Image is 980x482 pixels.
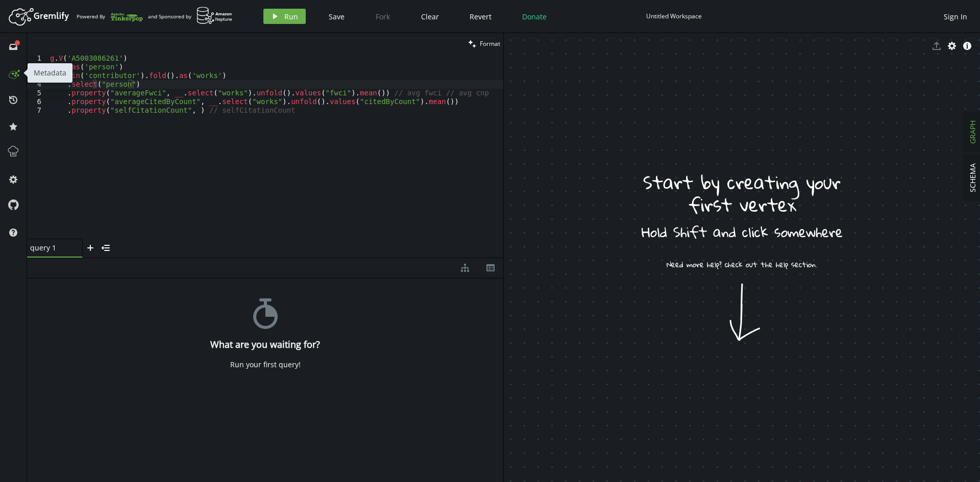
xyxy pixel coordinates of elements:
[27,63,48,71] div: 2
[413,9,447,24] button: Clear
[514,9,554,24] button: Donate
[944,12,967,21] span: Sign In
[77,8,143,26] div: Powered By
[27,106,48,115] div: 7
[367,9,398,24] button: Fork
[27,54,48,63] div: 1
[27,97,48,106] div: 6
[376,12,390,21] span: Fork
[27,80,48,89] div: 4
[230,360,301,369] div: Run your first query!
[28,63,72,83] div: Metadata
[646,12,702,20] div: Untitled Workspace
[148,7,233,26] div: and Sponsored by
[968,120,977,144] span: GRAPH
[210,339,320,350] h4: What are you waiting for?
[465,33,503,54] button: Format
[421,12,439,21] span: Clear
[480,39,500,48] span: Format
[27,89,48,97] div: 5
[470,12,492,21] span: Revert
[329,12,345,21] span: Save
[321,9,352,24] button: Save
[30,243,71,252] span: query 1
[522,12,547,21] span: Donate
[197,7,233,24] img: AWS Neptune
[939,9,972,24] button: Sign In
[462,9,499,24] button: Revert
[968,163,977,192] span: SCHEMA
[263,9,306,24] button: Run
[284,12,298,21] span: Run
